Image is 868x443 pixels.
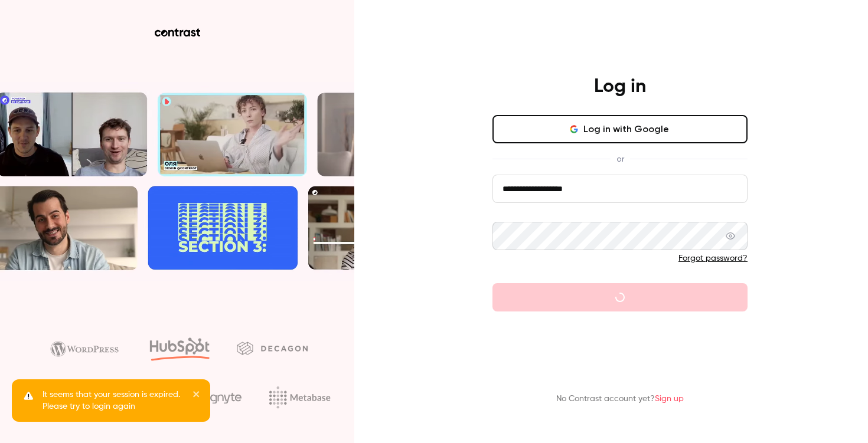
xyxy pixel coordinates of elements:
[492,115,748,143] button: Log in with Google
[43,389,184,412] p: It seems that your session is expired. Please try to login again
[678,254,748,262] a: Forgot password?
[237,342,308,355] img: decagon
[594,75,646,99] h4: Log in
[556,393,684,405] p: No Contrast account yet?
[655,395,684,403] a: Sign up
[192,389,201,403] button: close
[611,153,630,165] span: or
